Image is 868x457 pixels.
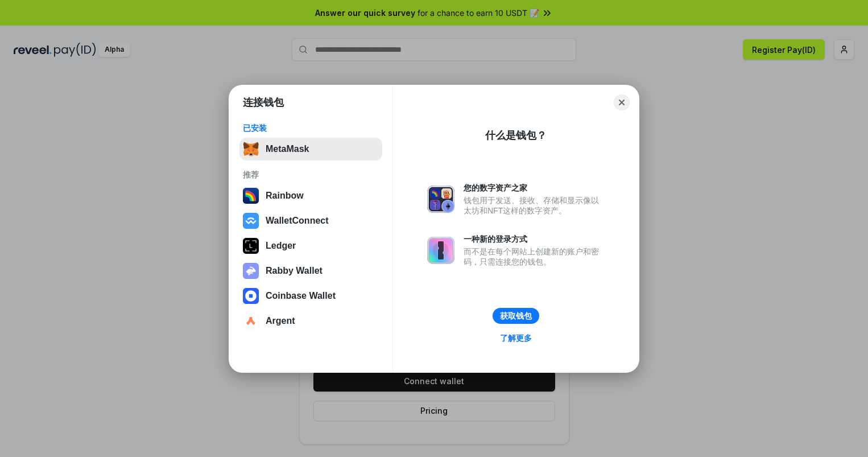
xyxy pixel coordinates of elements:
div: 钱包用于发送、接收、存储和显示像以太坊和NFT这样的数字资产。 [464,195,605,216]
div: 了解更多 [500,333,532,343]
button: Rainbow [239,184,382,207]
div: MetaMask [266,144,309,154]
button: 获取钱包 [493,308,539,324]
button: Close [614,94,630,110]
img: svg+xml,%3Csvg%20fill%3D%22none%22%20height%3D%2233%22%20viewBox%3D%220%200%2035%2033%22%20width%... [243,141,259,157]
img: svg+xml,%3Csvg%20xmlns%3D%22http%3A%2F%2Fwww.w3.org%2F2000%2Fsvg%22%20fill%3D%22none%22%20viewBox... [427,237,454,264]
div: 已安装 [243,123,379,133]
img: svg+xml,%3Csvg%20width%3D%2228%22%20height%3D%2228%22%20viewBox%3D%220%200%2028%2028%22%20fill%3D... [243,288,259,304]
img: svg+xml,%3Csvg%20xmlns%3D%22http%3A%2F%2Fwww.w3.org%2F2000%2Fsvg%22%20width%3D%2228%22%20height%3... [243,238,259,254]
button: WalletConnect [239,209,382,232]
div: Coinbase Wallet [266,291,336,301]
div: 一种新的登录方式 [464,234,605,244]
button: Argent [239,310,382,332]
button: Coinbase Wallet [239,285,382,307]
div: Argent [266,316,295,326]
a: 了解更多 [493,331,539,345]
div: 什么是钱包？ [485,129,547,142]
div: Ledger [266,241,296,251]
button: Rabby Wallet [239,260,382,282]
button: MetaMask [239,138,382,160]
h1: 连接钱包 [243,96,284,109]
img: svg+xml,%3Csvg%20width%3D%2228%22%20height%3D%2228%22%20viewBox%3D%220%200%2028%2028%22%20fill%3D... [243,213,259,229]
div: 推荐 [243,170,379,180]
div: Rabby Wallet [266,266,323,276]
div: 获取钱包 [500,311,532,321]
div: 而不是在每个网站上创建新的账户和密码，只需连接您的钱包。 [464,246,605,267]
img: svg+xml,%3Csvg%20xmlns%3D%22http%3A%2F%2Fwww.w3.org%2F2000%2Fsvg%22%20fill%3D%22none%22%20viewBox... [427,186,454,213]
button: Ledger [239,234,382,257]
div: 您的数字资产之家 [464,183,605,193]
img: svg+xml,%3Csvg%20width%3D%2228%22%20height%3D%2228%22%20viewBox%3D%220%200%2028%2028%22%20fill%3D... [243,313,259,329]
img: svg+xml,%3Csvg%20xmlns%3D%22http%3A%2F%2Fwww.w3.org%2F2000%2Fsvg%22%20fill%3D%22none%22%20viewBox... [243,263,259,279]
div: Rainbow [266,191,304,201]
img: svg+xml,%3Csvg%20width%3D%22120%22%20height%3D%22120%22%20viewBox%3D%220%200%20120%20120%22%20fil... [243,188,259,204]
div: WalletConnect [266,216,329,226]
